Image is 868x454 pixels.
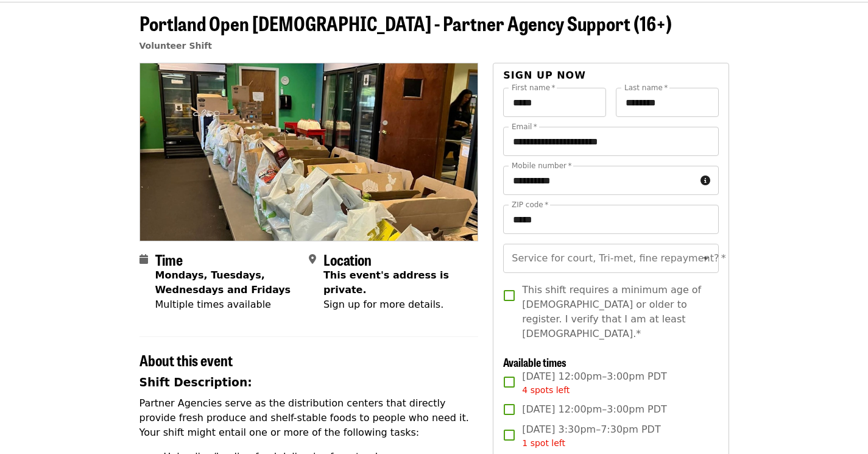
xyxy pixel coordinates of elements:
span: Location [323,249,372,270]
label: Last name [624,84,668,91]
p: Partner Agencies serve as the distribution centers that directly provide fresh produce and shelf-... [139,396,479,440]
i: calendar icon [139,254,148,265]
input: Mobile number [503,166,695,195]
label: First name [512,84,556,91]
label: ZIP code [512,201,548,208]
span: [DATE] 12:00pm–3:00pm PDT [522,369,667,397]
i: map-marker-alt icon [309,254,316,265]
input: Email [503,127,718,156]
div: Multiple times available [155,297,299,312]
button: Open [697,250,715,267]
span: [DATE] 12:00pm–3:00pm PDT [522,402,667,417]
span: About this event [139,349,233,371]
span: Portland Open [DEMOGRAPHIC_DATA] - Partner Agency Support (16+) [139,9,672,37]
span: Sign up for more details. [323,299,443,310]
input: ZIP code [503,205,718,234]
a: Volunteer Shift [139,41,213,51]
span: 4 spots left [522,385,570,395]
span: Available times [503,354,566,370]
label: Email [512,123,537,130]
label: Mobile number [512,162,571,169]
span: This event's address is private. [323,269,449,296]
input: First name [503,88,606,117]
i: circle-info icon [700,175,710,186]
span: This shift requires a minimum age of [DEMOGRAPHIC_DATA] or older to register. I verify that I am ... [522,283,708,341]
span: [DATE] 3:30pm–7:30pm PDT [522,422,660,450]
strong: Mondays, Tuesdays, Wednesdays and Fridays [155,269,291,296]
span: Time [155,249,183,270]
strong: Shift Description: [139,376,252,389]
img: Portland Open Bible - Partner Agency Support (16+) organized by Oregon Food Bank [140,63,478,240]
span: 1 spot left [522,438,565,448]
input: Last name [616,88,719,117]
span: Sign up now [503,69,586,81]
